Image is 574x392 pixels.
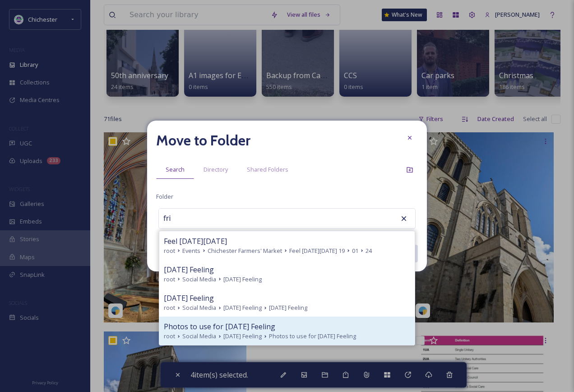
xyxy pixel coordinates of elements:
[164,236,227,247] span: Feel [DATE][DATE]
[289,247,345,255] span: Feel [DATE][DATE] 19
[182,332,216,341] span: Social Media
[164,332,175,341] span: root
[269,332,356,341] span: Photos to use for [DATE] Feeling
[166,165,185,174] span: Search
[208,247,282,255] span: Chichester Farmers' Market
[223,303,262,312] span: [DATE] Feeling
[182,247,200,255] span: Events
[352,247,358,255] span: 01
[164,321,275,332] span: Photos to use for [DATE] Feeling
[269,303,307,312] span: [DATE] Feeling
[156,130,250,151] h2: Move to Folder
[223,332,262,341] span: [DATE] Feeling
[204,165,228,174] span: Directory
[247,165,288,174] span: Shared Folders
[164,264,214,275] span: [DATE] Feeling
[223,275,262,284] span: [DATE] Feeling
[366,247,372,255] span: 24
[182,303,216,312] span: Social Media
[156,192,173,201] span: Folder
[182,275,216,284] span: Social Media
[164,275,175,284] span: root
[164,247,175,255] span: root
[159,209,258,229] input: Search for a folder
[164,293,214,303] span: [DATE] Feeling
[164,303,175,312] span: root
